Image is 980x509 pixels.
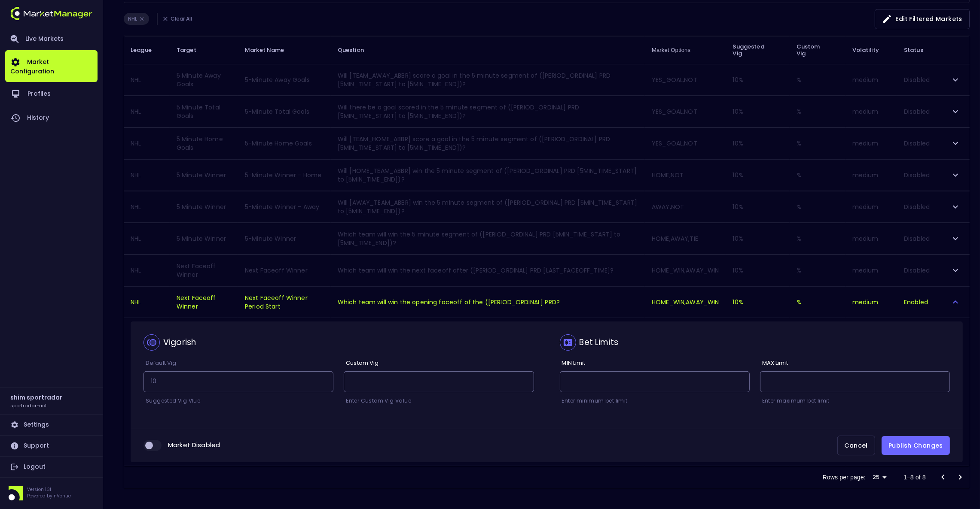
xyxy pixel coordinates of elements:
h3: sportradar-uof [10,402,47,409]
td: 10 % [726,96,790,127]
span: Question [338,46,375,54]
td: 5-Minute Total Goals [238,96,331,127]
td: medium [846,159,897,191]
td: HOME_WIN,AWAY_WIN [645,286,726,318]
label: Custom Vig [344,359,379,367]
td: medium [846,127,897,159]
th: NHL [124,127,170,159]
td: Will [AWAY_TEAM_ABBR] win the 5 minute segment of ([PERIOD_ORDINAL] PRD [5MIN_TIME_START] to [5MI... [331,191,645,222]
td: 5 Minute Winner [170,191,238,222]
span: Disabled [904,266,930,275]
a: History [5,106,98,130]
th: NHL [124,223,170,254]
td: medium [846,64,897,95]
span: League [131,46,163,54]
td: 5-Minute Away Goals [238,64,331,95]
td: 10 % [726,223,790,254]
button: expand row [948,263,963,278]
span: Status [904,45,934,55]
td: % [790,254,846,286]
td: % [790,191,846,222]
p: Enter minimum bet limit [560,397,750,405]
span: Disabled [904,234,930,243]
p: Enter Custom Vig Value [344,397,534,405]
table: collapsible table [124,36,970,467]
td: Will [HOME_TEAM_ABBR] win the 5 minute segment of ([PERIOD_ORDINAL] PRD [5MIN_TIME_START] to [5MI... [331,159,645,191]
button: Edit filtered markets [875,9,970,29]
button: expand row [948,136,963,151]
span: Disabled [904,203,930,211]
button: Cancel [837,436,875,456]
label: MAX Limit [760,359,788,367]
td: medium [846,254,897,286]
td: 5-Minute Winner - Home [238,159,331,191]
td: HOME,AWAY,TIE [645,223,726,254]
span: Disabled [904,139,930,148]
p: 1–8 of 8 [904,473,926,482]
td: Which team will win the opening faceoff of the ([PERIOD_ORDINAL] PRD? [331,286,645,318]
button: expand row [948,104,963,119]
th: NHL [124,96,170,127]
div: Version 1.31Powered by nVenue [5,486,98,500]
td: 10 % [726,64,790,95]
td: medium [846,191,897,222]
td: % [790,159,846,191]
button: expand row [948,295,963,309]
th: Market Options [645,36,726,64]
td: medium [846,96,897,127]
td: 5-Minute Home Goals [238,127,331,159]
td: AWAY,NOT [645,191,726,222]
span: Disabled [904,171,930,179]
td: Which team will win the next faceoff after ([PERIOD_ORDINAL] PRD [LAST_FACEOFF_TIME]? [331,254,645,286]
td: 10 % [726,191,790,222]
span: Market Disabled [168,440,220,449]
span: Enabled [904,298,928,306]
div: 25 [869,471,890,484]
td: medium [846,286,897,318]
td: YES_GOAL,NOT [645,64,726,95]
a: Live Markets [5,28,98,50]
button: expand row [948,231,963,246]
button: Publish Changes [882,436,950,455]
td: medium [846,223,897,254]
td: Will [TEAM_AWAY_ABBR] score a goal in the 5 minute segment of ([PERIOD_ORDINAL] PRD [5MIN_TIME_ST... [331,64,645,95]
td: Next Faceoff Winner [170,286,238,318]
td: HOME_WIN,AWAY_WIN [645,254,726,286]
th: NHL [124,159,170,191]
span: Target [177,46,208,54]
button: expand row [948,73,963,87]
td: YES_GOAL,NOT [645,96,726,127]
p: Powered by nVenue [27,493,71,499]
td: YES_GOAL,NOT [645,127,726,159]
p: Suggested Vig Vlue [143,397,333,405]
td: Will [TEAM_HOME_ABBR] score a goal in the 5 minute segment of ([PERIOD_ORDINAL] PRD [5MIN_TIME_ST... [331,127,645,159]
td: 5 Minute Winner [170,223,238,254]
td: 10 % [726,254,790,286]
td: % [790,64,846,95]
th: NHL [124,64,170,95]
button: expand row [948,168,963,182]
td: 5 Minute Winner [170,159,238,191]
td: % [790,286,846,318]
td: Next Faceoff Winner [170,254,238,286]
td: 5 Minute Total Goals [170,96,238,127]
span: Volatility [852,46,890,54]
td: % [790,96,846,127]
a: Logout [5,457,98,477]
div: Vigorish [163,336,196,348]
td: % [790,223,846,254]
span: Status [904,45,923,55]
div: Bet Limits [580,336,619,348]
td: 5-Minute Winner [238,223,331,254]
td: Next Faceoff Winner [238,254,331,286]
td: HOME,NOT [645,159,726,191]
p: Enter maximum bet limit [760,397,950,405]
a: Profiles [5,82,98,106]
td: 5-Minute Winner - Away [238,191,331,222]
td: % [790,127,846,159]
span: Disabled [904,107,930,116]
img: logo [10,7,92,20]
a: Market Configuration [5,50,98,82]
span: Suggested Vig [733,43,783,57]
th: NHL [124,254,170,286]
